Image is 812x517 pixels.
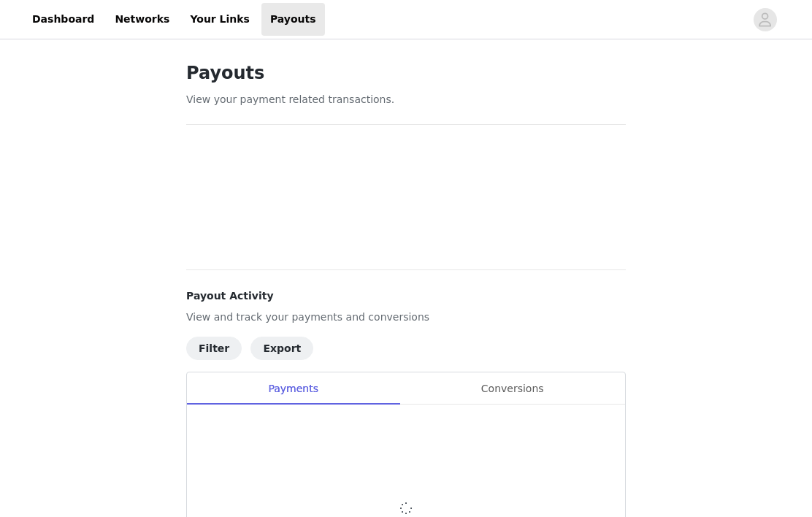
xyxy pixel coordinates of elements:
h4: Payout Activity [186,288,626,304]
button: Export [250,337,313,360]
a: Your Links [181,3,258,36]
p: View and track your payments and conversions [186,310,626,325]
h1: Payouts [186,60,626,86]
div: avatar [758,8,772,31]
div: Conversions [399,372,625,405]
a: Payouts [261,3,325,36]
a: Networks [106,3,178,36]
a: Dashboard [23,3,103,36]
div: Payments [187,372,399,405]
button: Filter [186,337,242,360]
p: View your payment related transactions. [186,92,626,107]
